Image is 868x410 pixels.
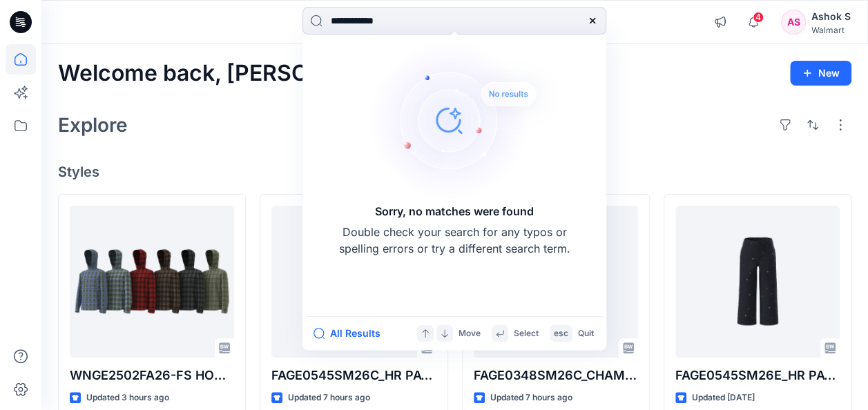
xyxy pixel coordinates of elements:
[288,391,370,405] p: Updated 7 hours ago
[675,366,840,385] p: FAGE0545SM26E_HR PATCH POCKET CROPPED WIDE LEG-EMB
[514,326,539,341] p: Select
[675,206,840,358] a: FAGE0545SM26E_HR PATCH POCKET CROPPED WIDE LEG-EMB
[271,206,436,358] a: FAGE0545SM26C_HR PATCH POCKET CROPPED WIDE LEG
[58,114,128,136] h2: Explore
[70,206,234,358] a: WNGE2502FA26-FS HOODED SHIRT
[811,8,851,25] div: Ashok S
[369,37,562,203] img: Sorry, no matches were found
[86,391,169,405] p: Updated 3 hours ago
[58,164,851,180] h4: Styles
[781,10,806,35] div: AS
[811,25,851,35] div: Walmart
[692,391,755,405] p: Updated [DATE]
[578,326,594,341] p: Quit
[271,366,436,385] p: FAGE0545SM26C_HR PATCH POCKET CROPPED WIDE LEG
[459,326,481,341] p: Move
[337,224,572,257] p: Double check your search for any typos or spelling errors or try a different search term.
[790,61,851,86] button: New
[375,203,534,219] h5: Sorry, no matches were found
[554,326,568,341] p: esc
[490,391,572,405] p: Updated 7 hours ago
[314,325,389,342] button: All Results
[70,366,234,385] p: WNGE2502FA26-FS HOODED SHIRT
[753,12,764,23] span: 4
[474,366,638,385] p: FAGE0348SM26C_CHAMBRAY SHORTS
[58,61,411,86] h2: Welcome back, [PERSON_NAME]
